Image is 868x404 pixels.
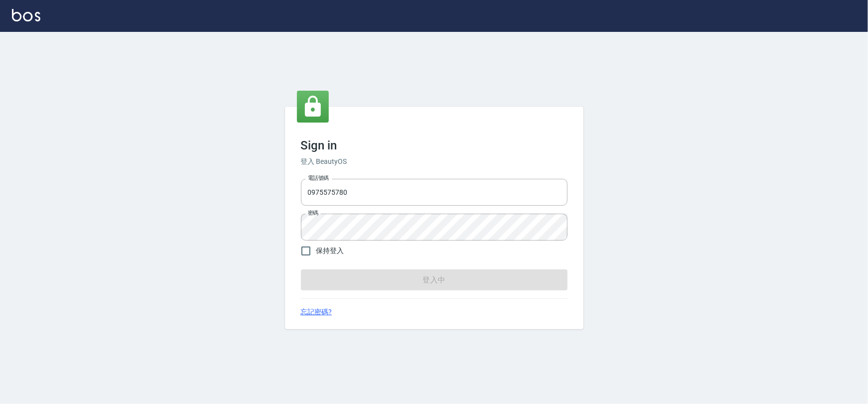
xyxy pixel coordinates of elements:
label: 電話號碼 [308,174,329,182]
h3: Sign in [301,138,568,152]
img: Logo [12,9,40,21]
a: 忘記密碼? [301,307,332,317]
label: 密碼 [308,209,318,217]
h6: 登入 BeautyOS [301,156,568,167]
span: 保持登入 [316,246,344,256]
